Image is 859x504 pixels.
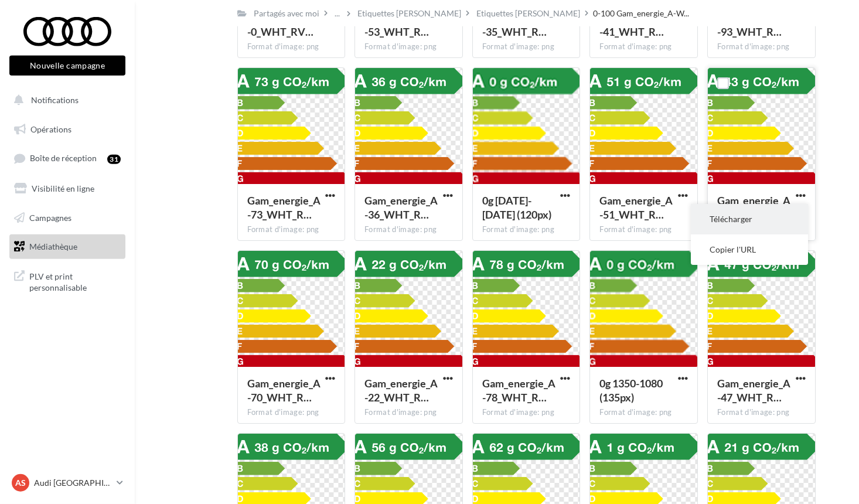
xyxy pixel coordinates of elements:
[29,241,77,251] span: Médiathèque
[254,8,319,19] div: Partagés avec moi
[30,124,71,134] span: Opérations
[31,95,79,105] span: Notifications
[247,407,336,418] div: Format d'image: png
[107,155,121,164] div: 31
[593,8,689,19] span: 0-100 Gam_energie_A-W...
[7,176,128,201] a: Visibilité en ligne
[15,477,26,489] span: AS
[364,407,453,418] div: Format d'image: png
[717,42,806,52] div: Format d'image: png
[7,206,128,230] a: Campagnes
[482,224,571,235] div: Format d'image: png
[357,8,461,19] div: Etiquettes [PERSON_NAME]
[364,42,453,52] div: Format d'image: png
[599,194,673,221] span: Gam_energie_A-51_WHT_RVB_PNG_1080PX
[7,117,128,142] a: Opérations
[482,407,571,418] div: Format d'image: png
[7,88,123,113] button: Notifications
[34,477,112,489] p: Audi [GEOGRAPHIC_DATA]
[247,224,336,235] div: Format d'image: png
[482,377,555,404] span: Gam_energie_A-78_WHT_RVB_PNG_1080PX
[32,183,94,193] span: Visibilité en ligne
[364,194,438,221] span: Gam_energie_A-36_WHT_RVB_PNG_1080PX
[599,224,688,235] div: Format d'image: png
[332,5,342,22] div: ...
[247,377,321,404] span: Gam_energie_A-70_WHT_RVB_PNG_1080PX
[691,204,808,234] button: Télécharger
[476,8,580,19] div: Etiquettes [PERSON_NAME]
[599,42,688,52] div: Format d'image: png
[30,154,97,164] span: Boîte de réception
[599,407,688,418] div: Format d'image: png
[482,194,551,221] span: 0g 1080-1080 (120px)
[7,146,128,171] a: Boîte de réception31
[247,194,321,221] span: Gam_energie_A-73_WHT_RVB_PNG_1080PX
[717,377,790,404] span: Gam_energie_A-47_WHT_RVB_PNG_1080PX
[7,234,128,259] a: Médiathèque
[599,377,663,404] span: 0g 1350-1080 (135px)
[9,472,125,494] a: AS Audi [GEOGRAPHIC_DATA]
[9,56,125,76] button: Nouvelle campagne
[482,42,571,52] div: Format d'image: png
[29,212,71,222] span: Campagnes
[717,194,790,221] span: Gam_energie_A-43_WHT_RVB_PNG_1080PX
[29,268,121,294] span: PLV et print personnalisable
[7,264,128,298] a: PLV et print personnalisable
[691,234,808,265] button: Copier l'URL
[247,42,336,52] div: Format d'image: png
[364,224,453,235] div: Format d'image: png
[364,377,438,404] span: Gam_energie_A-22_WHT_RVB_PNG_1080PX
[717,407,806,418] div: Format d'image: png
